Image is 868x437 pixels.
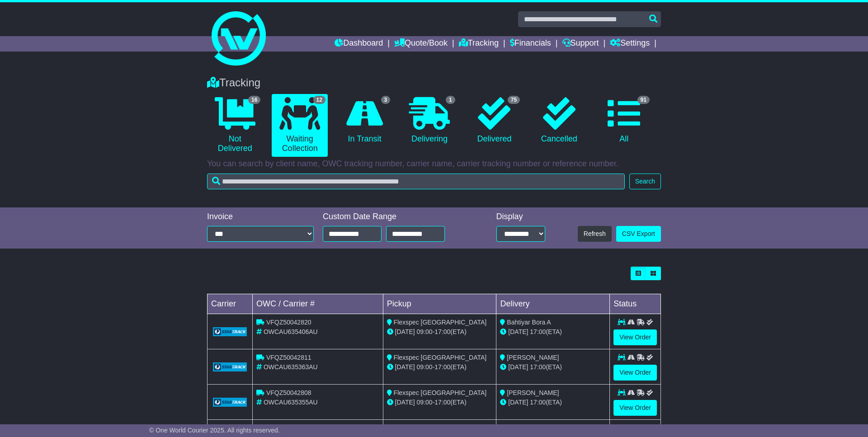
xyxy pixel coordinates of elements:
[203,76,665,89] div: Tracking
[264,363,318,371] span: OWCAU635363AU
[394,36,448,52] a: Quote/Book
[417,363,433,371] span: 09:00
[401,94,457,147] a: 1 Delivering
[530,328,546,335] span: 17:00
[530,399,546,406] span: 17:00
[323,212,468,222] div: Custom Date Range
[596,94,652,147] a: 91 All
[508,363,528,371] span: [DATE]
[434,363,450,371] span: 17:00
[213,398,247,407] img: GetCarrierServiceLogo
[253,294,383,314] td: OWC / Carrier #
[387,327,493,337] div: - (ETA)
[394,354,487,361] span: Flexspec [GEOGRAPHIC_DATA]
[637,96,650,104] span: 91
[496,212,545,222] div: Display
[610,36,650,52] a: Settings
[395,328,415,335] span: [DATE]
[510,36,551,52] a: Financials
[446,96,455,104] span: 1
[610,294,661,314] td: Status
[207,212,314,222] div: Invoice
[507,319,551,326] span: Bahtiyar Bora A
[272,94,327,157] a: 12 Waiting Collection
[337,94,392,147] a: 3 In Transit
[264,399,318,406] span: OWCAU635355AU
[500,398,606,407] div: (ETA)
[507,389,559,396] span: [PERSON_NAME]
[629,174,661,189] button: Search
[266,319,311,326] span: VFQZ50042820
[313,96,325,104] span: 12
[394,319,487,326] span: Flexspec [GEOGRAPHIC_DATA]
[213,362,247,371] img: GetCarrierServiceLogo
[213,327,247,336] img: GetCarrierServiceLogo
[616,226,661,242] a: CSV Export
[613,329,657,345] a: View Order
[381,96,391,104] span: 3
[417,328,433,335] span: 09:00
[530,363,546,371] span: 17:00
[395,399,415,406] span: [DATE]
[335,36,383,52] a: Dashboard
[383,294,496,314] td: Pickup
[500,362,606,372] div: (ETA)
[248,96,260,104] span: 16
[507,354,559,361] span: [PERSON_NAME]
[208,294,253,314] td: Carrier
[387,362,493,372] div: - (ETA)
[459,36,499,52] a: Tracking
[508,399,528,406] span: [DATE]
[500,327,606,337] div: (ETA)
[613,365,657,381] a: View Order
[387,398,493,407] div: - (ETA)
[531,94,587,147] a: Cancelled
[394,389,487,396] span: Flexspec [GEOGRAPHIC_DATA]
[207,94,263,157] a: 16 Not Delivered
[395,363,415,371] span: [DATE]
[266,354,311,361] span: VFQZ50042811
[264,328,318,335] span: OWCAU635406AU
[613,400,657,416] a: View Order
[266,389,311,396] span: VFQZ50042808
[434,328,450,335] span: 17:00
[467,94,522,147] a: 75 Delivered
[149,427,280,434] span: © One World Courier 2025. All rights reserved.
[562,36,599,52] a: Support
[508,328,528,335] span: [DATE]
[417,399,433,406] span: 09:00
[496,294,610,314] td: Delivery
[434,399,450,406] span: 17:00
[508,96,520,104] span: 75
[207,159,661,169] p: You can search by client name, OWC tracking number, carrier name, carrier tracking number or refe...
[578,226,612,242] button: Refresh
